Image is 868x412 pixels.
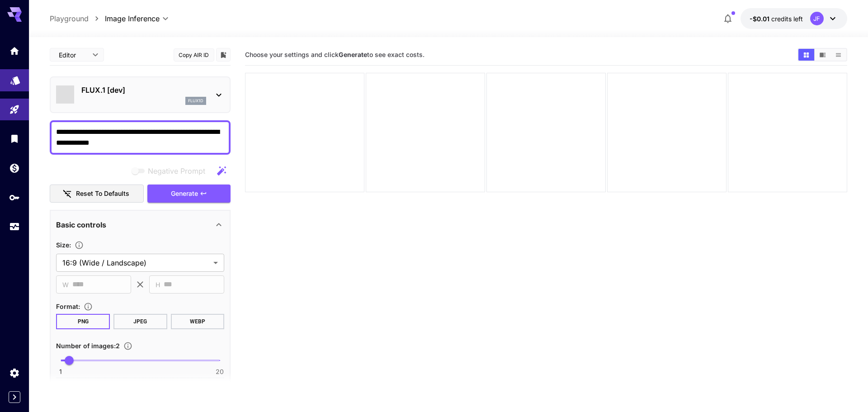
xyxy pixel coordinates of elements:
p: FLUX.1 [dev] [81,85,206,95]
button: Show images in video view [815,49,830,61]
span: Format : [56,303,80,310]
span: 1 [59,367,62,376]
button: -$0.007JF [741,8,847,29]
span: -$0.01 [750,15,771,23]
div: FLUX.1 [dev]flux1d [56,81,224,109]
div: Playground [9,104,20,115]
span: Negative prompts are not compatible with the selected model. [130,165,212,176]
div: Show images in grid viewShow images in video viewShow images in list view [797,48,847,62]
button: JPEG [113,314,167,329]
span: H [156,279,160,290]
div: Basic controls [56,214,224,236]
div: Models [10,72,21,83]
span: Negative Prompt [148,166,205,176]
div: Settings [9,367,20,379]
button: Copy AIR ID [174,48,214,62]
div: Wallet [9,162,20,174]
div: -$0.007 [750,14,803,24]
button: Choose the file format for the output image. [80,302,96,311]
p: flux1d [188,98,203,104]
span: Image Inference [105,13,160,24]
div: Usage [9,221,20,232]
button: Generate [147,185,231,203]
a: Playground [50,13,89,24]
button: Add to library [219,49,227,60]
div: JF [810,12,824,25]
b: Generate [339,51,367,58]
button: WEBP [171,314,225,329]
p: Basic controls [56,219,106,230]
div: API Keys [9,192,20,203]
div: Library [9,133,20,144]
button: Reset to defaults [50,185,144,203]
span: Editor [59,50,87,60]
span: Number of images : 2 [56,342,120,350]
span: W [62,279,69,290]
span: 20 [216,367,224,376]
span: 16:9 (Wide / Landscape) [62,257,210,268]
div: Home [9,45,20,57]
button: Specify how many images to generate in a single request. Each image generation will be charged se... [120,341,136,350]
button: Show images in grid view [798,49,814,61]
span: Generate [171,188,198,199]
button: Adjust the dimensions of the generated image by specifying its width and height in pixels, or sel... [71,241,87,250]
span: Size : [56,241,71,249]
button: PNG [56,314,110,329]
span: credits left [771,15,803,23]
button: Show images in list view [830,49,846,61]
span: Choose your settings and click to see exact costs. [245,51,425,58]
nav: breadcrumb [50,13,105,24]
button: Expand sidebar [9,391,20,403]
